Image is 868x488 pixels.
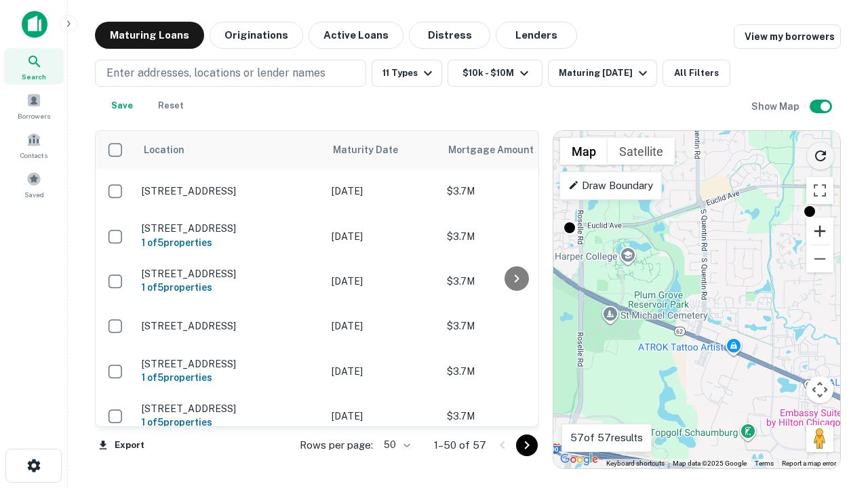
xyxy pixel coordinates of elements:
img: capitalize-icon.png [22,11,47,38]
span: Saved [24,189,44,200]
button: $10k - $10M [448,60,542,87]
iframe: Chat Widget [800,380,868,445]
th: Mortgage Amount [440,131,589,169]
p: 1–50 of 57 [434,437,486,453]
button: Toggle fullscreen view [806,177,833,204]
button: Lenders [496,22,577,49]
p: [STREET_ADDRESS] [142,222,318,235]
p: [DATE] [332,409,433,424]
button: Maturing [DATE] [548,60,657,87]
p: $3.7M [447,364,583,379]
th: Maturity Date [325,131,440,169]
p: $3.7M [447,184,583,199]
h6: 1 of 5 properties [142,235,318,250]
button: Zoom out [806,245,833,272]
p: Draw Boundary [568,178,653,194]
button: Reload search area [806,142,835,170]
button: Active Loans [309,22,403,49]
button: Keyboard shortcuts [606,459,665,468]
p: $3.7M [447,409,583,424]
button: All Filters [663,60,730,87]
a: Terms (opens in new tab) [755,460,774,467]
p: [STREET_ADDRESS] [142,403,318,415]
div: Maturing [DATE] [559,65,651,81]
div: 50 [378,435,412,455]
h6: 1 of 5 properties [142,280,318,295]
button: Export [95,435,148,455]
button: Originations [210,22,303,49]
button: Show satellite imagery [608,138,675,165]
p: [DATE] [332,274,433,289]
a: Contacts [4,127,64,163]
p: $3.7M [447,319,583,333]
span: Mortgage Amount [448,142,551,158]
button: Enter addresses, locations or lender names [95,60,366,87]
a: Search [4,48,64,85]
button: Reset [149,92,193,119]
p: $3.7M [447,229,583,244]
th: Location [135,131,325,169]
p: [DATE] [332,319,433,333]
button: Save your search to get updates of matches that match your search criteria. [100,92,144,119]
button: Go to next page [516,434,538,456]
p: [STREET_ADDRESS] [142,320,318,332]
div: 0 0 [553,131,840,468]
img: Google [557,451,601,468]
span: Map data ©2025 Google [673,460,747,467]
p: Enter addresses, locations or lender names [106,65,325,81]
a: Borrowers [4,87,64,124]
p: [DATE] [332,364,433,379]
span: Maturity Date [333,142,416,158]
p: [STREET_ADDRESS] [142,358,318,370]
span: Borrowers [18,110,50,121]
button: Distress [409,22,490,49]
a: Open this area in Google Maps (opens a new window) [557,451,601,468]
h6: 1 of 5 properties [142,370,318,385]
button: 11 Types [372,60,442,87]
p: [DATE] [332,229,433,244]
p: $3.7M [447,274,583,289]
h6: 1 of 5 properties [142,415,318,430]
span: Contacts [20,150,47,161]
p: 57 of 57 results [570,430,643,446]
a: Report a map error [782,460,836,467]
p: [STREET_ADDRESS] [142,268,318,280]
p: [DATE] [332,184,433,199]
a: Saved [4,166,64,203]
span: Location [143,142,184,158]
button: Show street map [560,138,608,165]
h6: Show Map [751,99,802,114]
button: Zoom in [806,218,833,245]
p: Rows per page: [300,437,373,453]
a: View my borrowers [734,24,841,49]
button: Maturing Loans [95,22,204,49]
span: Search [22,71,46,82]
button: Map camera controls [806,376,833,403]
p: [STREET_ADDRESS] [142,185,318,197]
